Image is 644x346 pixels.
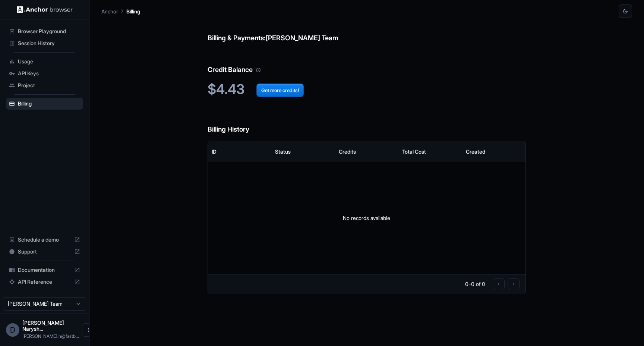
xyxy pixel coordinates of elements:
[212,148,217,155] div: ID
[466,148,485,155] div: Created
[6,234,83,246] div: Schedule a demo
[6,56,83,67] div: Usage
[22,333,79,339] span: dmytro.n@fastbackrefunds.com
[6,79,83,91] div: Project
[18,266,71,274] span: Documentation
[6,67,83,79] div: API Keys
[6,37,83,49] div: Session History
[6,98,83,110] div: Billing
[256,84,304,97] button: Get more credits!
[126,7,140,15] p: Billing
[6,323,19,337] div: D
[6,25,83,37] div: Browser Playground
[208,162,525,274] div: No records available
[6,246,83,258] div: Support
[18,40,80,47] span: Session History
[6,276,83,288] div: API Reference
[208,81,526,97] h2: $4.43
[275,148,291,155] div: Status
[18,278,71,286] span: API Reference
[18,82,80,89] span: Project
[17,6,73,13] img: Anchor Logo
[22,320,64,332] span: Dmytro Naryshkin
[465,280,485,288] p: 0–0 of 0
[208,109,526,135] h6: Billing History
[18,58,80,65] span: Usage
[256,67,261,73] svg: Your credit balance will be consumed as you use the API. Visit the usage page to view a breakdown...
[208,50,526,75] h6: Credit Balance
[82,323,95,337] button: Open menu
[339,148,356,155] div: Credits
[101,7,118,15] p: Anchor
[18,248,71,255] span: Support
[101,7,140,15] nav: breadcrumb
[6,264,83,276] div: Documentation
[208,18,526,44] h6: Billing & Payments: [PERSON_NAME] Team
[18,236,71,243] span: Schedule a demo
[18,28,80,35] span: Browser Playground
[402,148,426,155] div: Total Cost
[18,70,80,77] span: API Keys
[18,100,80,107] span: Billing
